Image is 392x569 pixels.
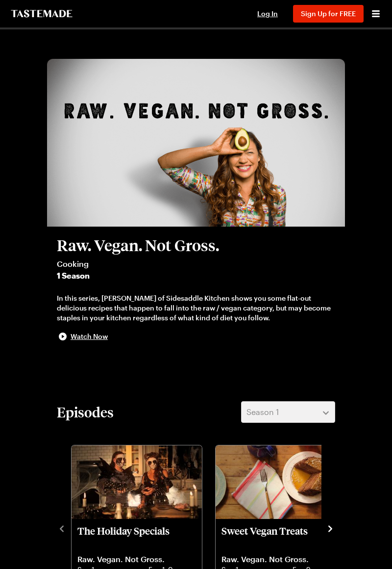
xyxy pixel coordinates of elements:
[57,403,114,421] h2: Episodes
[57,522,67,534] button: navigate to previous item
[57,236,335,254] h2: Raw. Vegan. Not Gross.
[72,445,202,519] img: The Holiday Specials
[246,406,279,418] span: Season 1
[57,236,335,342] button: Raw. Vegan. Not Gross.Cooking1 SeasonIn this series, [PERSON_NAME] of Sidesaddle Kitchen shows yo...
[57,293,335,323] div: In this series, [PERSON_NAME] of Sidesaddle Kitchen shows you some flat-out delicious recipes tha...
[10,10,73,18] a: To Tastemade Home Page
[71,332,108,341] span: Watch Now
[57,258,335,270] span: Cooking
[241,401,335,423] button: Season 1
[47,59,345,227] img: Raw. Vegan. Not Gross.
[257,9,278,18] span: Log In
[325,522,335,534] button: navigate to next item
[369,7,382,20] button: Open menu
[293,5,364,23] button: Sign Up for FREE
[221,554,340,564] p: Raw. Vegan. Not Gross.
[77,525,196,548] p: The Holiday Specials
[248,9,287,19] button: Log In
[216,445,346,519] img: Sweet Vegan Treats
[221,525,340,548] p: Sweet Vegan Treats
[77,554,196,564] p: Raw. Vegan. Not Gross.
[301,9,356,18] span: Sign Up for FREE
[57,270,335,282] span: 1 Season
